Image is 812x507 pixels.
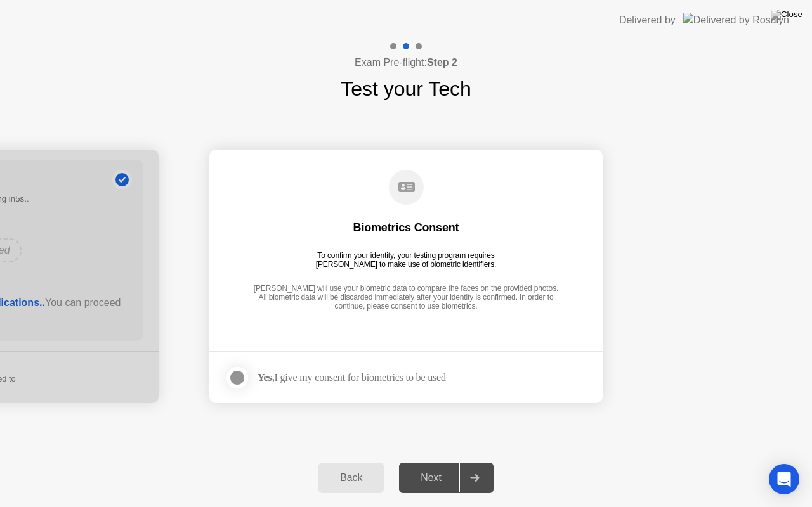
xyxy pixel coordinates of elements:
div: Delivered by [619,13,676,28]
img: Delivered by Rosalyn [683,13,789,27]
div: Back [322,472,380,484]
h1: Test your Tech [341,74,471,104]
img: Close [771,10,802,20]
div: [PERSON_NAME] will use your biometric data to compare the faces on the provided photos. All biome... [250,284,562,312]
strong: Yes, [258,372,274,383]
h4: Exam Pre-flight: [355,55,457,70]
div: Next [403,472,459,484]
div: Biometrics Consent [353,220,459,235]
div: Open Intercom Messenger [769,464,799,494]
div: To confirm your identity, your testing program requires [PERSON_NAME] to make use of biometric id... [311,251,502,269]
b: Step 2 [427,57,457,68]
button: Back [318,463,384,493]
div: I give my consent for biometrics to be used [258,371,446,383]
button: Next [399,463,494,493]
